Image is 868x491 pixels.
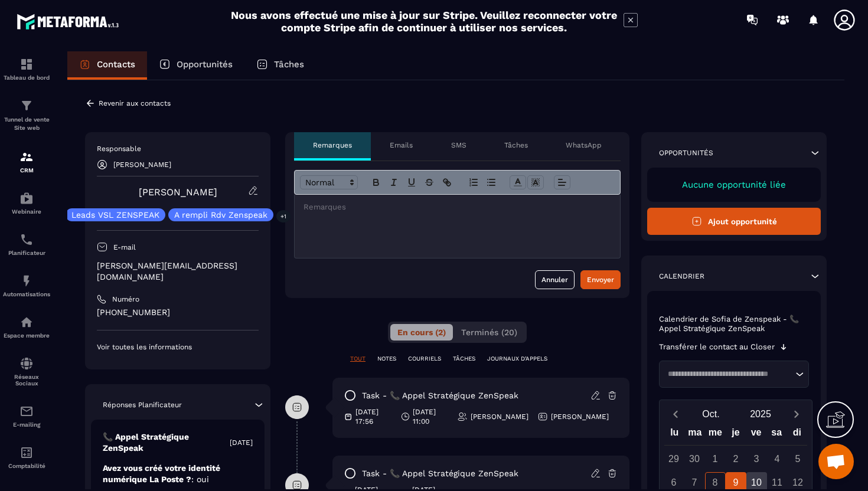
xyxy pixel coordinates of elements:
[566,140,602,150] p: WhatsApp
[785,406,807,422] button: Next month
[659,271,704,281] p: Calendrier
[97,307,259,318] p: [PHONE_NUMBER]
[471,412,528,421] p: [PERSON_NAME]
[244,51,316,80] a: Tâches
[103,431,230,454] p: 📞 Appel Stratégique ZenSpeak
[19,404,34,418] img: email
[3,265,50,306] a: automationsautomationsAutomatisations
[19,446,34,460] img: accountant
[664,406,686,422] button: Previous month
[3,306,50,348] a: automationsautomationsEspace membre
[659,315,809,333] p: Calendrier de Sofia de Zenspeak - 📞 Appel Stratégique ZenSpeak
[97,144,259,153] p: Responsable
[19,191,34,205] img: automations
[274,59,304,70] p: Tâches
[97,59,135,70] p: Contacts
[276,210,291,222] p: +1
[3,167,50,174] p: CRM
[451,140,466,150] p: SMS
[103,463,253,485] p: Avez vous créé votre identité numérique La Poste ?
[147,51,244,80] a: Opportunités
[3,250,50,256] p: Planificateur
[736,404,785,424] button: Open years overlay
[3,90,50,141] a: formationformationTunnel de vente Site web
[551,412,609,421] p: [PERSON_NAME]
[362,468,518,479] p: task - 📞 Appel Stratégique ZenSpeak
[139,186,217,198] a: [PERSON_NAME]
[454,324,524,341] button: Terminés (20)
[705,449,726,469] div: 1
[19,315,34,329] img: automations
[413,407,448,426] p: [DATE] 11:00
[377,355,396,363] p: NOTES
[313,140,352,150] p: Remarques
[818,444,854,479] div: Ouvrir le chat
[17,11,123,32] img: logo
[767,449,788,469] div: 4
[3,224,50,265] a: schedulerschedulerPlanificateur
[97,342,259,352] p: Voir toutes les informations
[113,161,171,169] p: [PERSON_NAME]
[71,211,159,219] p: Leads VSL ZENSPEAK
[19,233,34,247] img: scheduler
[230,438,253,447] p: [DATE]
[487,355,547,363] p: JOURNAUX D'APPELS
[664,424,685,445] div: lu
[19,99,34,113] img: formation
[19,150,34,164] img: formation
[3,332,50,339] p: Espace membre
[362,390,518,401] p: task - 📞 Appel Stratégique ZenSpeak
[19,274,34,288] img: automations
[3,208,50,215] p: Webinaire
[453,355,475,363] p: TÂCHES
[3,374,50,387] p: Réseaux Sociaux
[99,99,171,107] p: Revenir aux contacts
[461,328,517,337] span: Terminés (20)
[685,424,706,445] div: ma
[112,294,139,304] p: Numéro
[3,395,50,437] a: emailemailE-mailing
[177,59,233,70] p: Opportunités
[103,400,182,410] p: Réponses Planificateur
[67,51,147,80] a: Contacts
[587,274,614,286] div: Envoyer
[19,57,34,71] img: formation
[390,140,413,150] p: Emails
[3,182,50,224] a: automationsautomationsWebinaire
[3,348,50,395] a: social-networksocial-networkRéseaux Sociaux
[191,474,209,484] span: : oui
[746,424,766,445] div: ve
[3,437,50,478] a: accountantaccountantComptabilité
[659,342,775,352] p: Transférer le contact au Closer
[230,9,618,34] h2: Nous avons effectué une mise à jour sur Stripe. Veuillez reconnecter votre compte Stripe afin de ...
[684,449,705,469] div: 30
[3,463,50,469] p: Comptabilité
[3,74,50,81] p: Tableau de bord
[659,361,809,388] div: Search for option
[766,424,787,445] div: sa
[726,424,746,445] div: je
[350,355,366,363] p: TOUT
[705,424,726,445] div: me
[647,208,821,235] button: Ajout opportunité
[788,449,808,469] div: 5
[408,355,441,363] p: COURRIELS
[580,270,621,289] button: Envoyer
[659,148,713,158] p: Opportunités
[3,48,50,90] a: formationformationTableau de bord
[97,260,259,283] p: [PERSON_NAME][EMAIL_ADDRESS][DOMAIN_NAME]
[113,243,136,252] p: E-mail
[3,421,50,428] p: E-mailing
[787,424,807,445] div: di
[397,328,446,337] span: En cours (2)
[19,356,34,371] img: social-network
[174,211,267,219] p: A rempli Rdv Zenspeak
[355,407,392,426] p: [DATE] 17:56
[3,291,50,297] p: Automatisations
[659,179,809,190] p: Aucune opportunité liée
[504,140,528,150] p: Tâches
[726,449,746,469] div: 2
[746,449,767,469] div: 3
[3,116,50,132] p: Tunnel de vente Site web
[390,324,453,341] button: En cours (2)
